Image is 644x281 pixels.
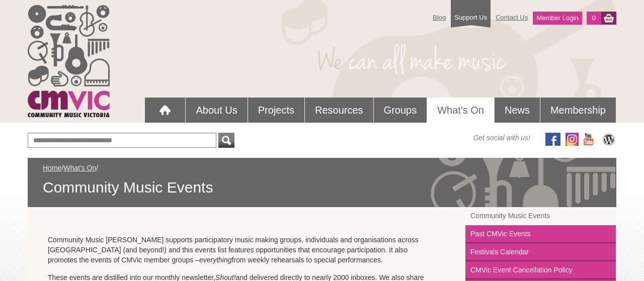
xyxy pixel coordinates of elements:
[43,178,601,197] span: Community Music Events
[28,5,110,117] img: cmvic_logo.png
[63,164,96,172] a: What's On
[43,163,601,197] div: / /
[540,98,616,123] a: Membership
[465,207,616,225] a: Community Music Events
[495,98,540,123] a: News
[48,235,445,265] p: Community Music [PERSON_NAME] supports participatory music making groups, individuals and organis...
[587,12,601,25] a: 0
[566,133,579,146] img: icon-instagram.png
[465,243,616,261] a: Festivals Calendar
[43,164,61,172] a: Home
[601,133,616,146] img: CMVic Blog
[374,98,427,123] a: Groups
[465,225,616,243] a: Past CMVic Events
[533,12,582,25] a: Member Login
[465,261,616,279] a: CMVic Event Cancellation Policy
[186,98,247,123] a: About Us
[305,98,373,123] a: Resources
[428,9,451,26] a: Blog
[199,256,232,264] em: everything
[491,9,533,26] a: Contact Us
[248,98,304,123] a: Projects
[427,98,494,123] a: What's On
[473,133,530,143] span: Get social with us!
